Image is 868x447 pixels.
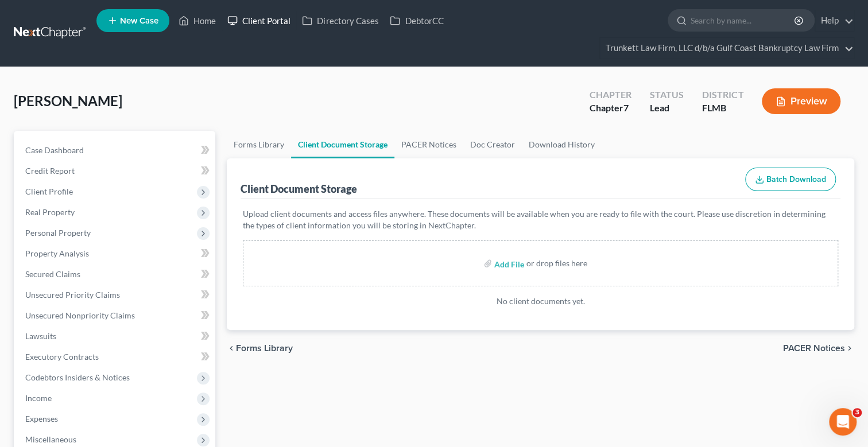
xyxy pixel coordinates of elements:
[16,243,215,264] a: Property Analysis
[600,38,854,59] a: Trunkett Law Firm, LLC d/b/a Gulf Coast Bankruptcy Law Firm
[25,207,75,217] span: Real Property
[815,10,854,31] a: Help
[236,344,293,353] span: Forms Library
[16,264,215,285] a: Secured Claims
[25,414,58,423] span: Expenses
[243,208,838,231] p: Upload client documents and access files anywhere. These documents will be available when you are...
[829,408,857,436] iframe: Intercom live chat
[25,331,56,341] span: Lawsuits
[852,408,862,417] span: 3
[16,285,215,305] a: Unsecured Priority Claims
[650,102,684,115] div: Lead
[16,140,215,161] a: Case Dashboard
[25,372,130,382] span: Codebtors Insiders & Notices
[25,269,80,279] span: Secured Claims
[243,296,838,307] p: No client documents yet.
[16,305,215,326] a: Unsecured Nonpriority Claims
[702,102,743,115] div: FLMB
[222,10,296,31] a: Client Portal
[16,347,215,367] a: Executory Contracts
[227,344,236,353] i: chevron_left
[173,10,222,31] a: Home
[650,88,684,102] div: Status
[394,131,463,158] a: PACER Notices
[783,344,854,353] button: PACER Notices chevron_right
[25,166,75,176] span: Credit Report
[14,92,122,109] span: [PERSON_NAME]
[526,258,587,269] div: or drop files here
[590,102,631,115] div: Chapter
[291,131,394,158] a: Client Document Storage
[227,131,291,158] a: Forms Library
[766,174,826,184] span: Batch Download
[120,17,158,25] span: New Case
[745,168,836,192] button: Batch Download
[691,10,796,31] input: Search by name...
[762,88,840,114] button: Preview
[296,10,384,31] a: Directory Cases
[702,88,743,102] div: District
[590,88,631,102] div: Chapter
[241,182,357,196] div: Client Document Storage
[522,131,602,158] a: Download History
[25,393,52,403] span: Income
[25,434,76,444] span: Miscellaneous
[25,228,91,238] span: Personal Property
[783,344,845,353] span: PACER Notices
[25,310,135,320] span: Unsecured Nonpriority Claims
[25,290,120,300] span: Unsecured Priority Claims
[845,344,854,353] i: chevron_right
[16,161,215,181] a: Credit Report
[227,344,293,353] button: chevron_left Forms Library
[623,102,629,113] span: 7
[25,248,89,258] span: Property Analysis
[25,186,73,196] span: Client Profile
[25,145,84,155] span: Case Dashboard
[16,326,215,347] a: Lawsuits
[25,352,99,362] span: Executory Contracts
[384,10,449,31] a: DebtorCC
[463,131,522,158] a: Doc Creator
